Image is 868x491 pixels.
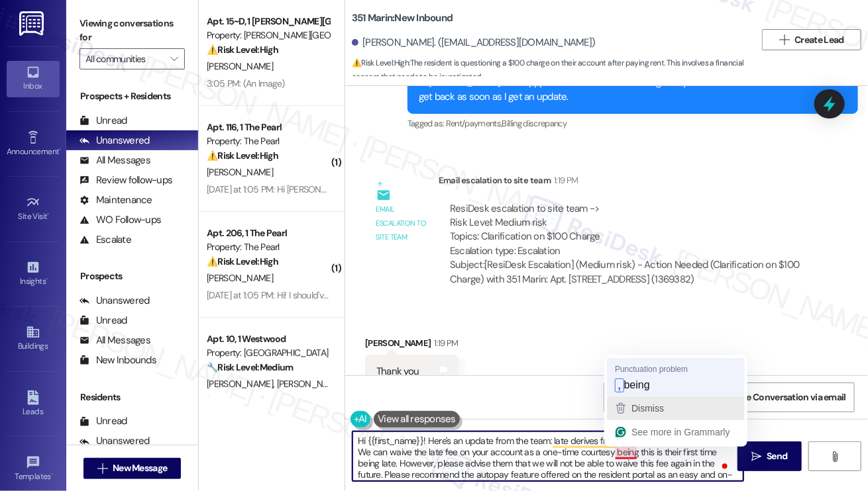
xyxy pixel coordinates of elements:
div: Property: [GEOGRAPHIC_DATA] [207,346,329,360]
label: Viewing conversations for [80,13,185,48]
span: [PERSON_NAME] [277,378,343,390]
div: 1:19 PM [551,173,578,187]
div: Property: [PERSON_NAME][GEOGRAPHIC_DATA] [207,28,329,42]
span: New Message [113,461,167,475]
div: Property: The Pearl [207,240,329,254]
textarea: To enrich screen reader interactions, please activate Accessibility in Grammarly extension settings [353,431,743,481]
button: Send [737,441,802,471]
span: [PERSON_NAME] [207,166,273,178]
button: New Message [83,458,182,479]
span: Share Conversation via email [728,390,846,404]
a: Templates • [7,451,60,487]
div: Residents [66,390,198,404]
div: Escalate [80,233,131,247]
strong: ⚠️ Risk Level: High [207,44,278,56]
span: [PERSON_NAME] [207,378,277,390]
input: All communities [85,48,164,69]
div: Review follow-ups [80,173,172,187]
div: Apt. 10, 1 Westwood [207,332,329,346]
div: Property: The Pearl [207,134,329,148]
div: Unread [80,314,127,328]
i:  [830,451,840,462]
div: Unread [80,414,127,428]
div: WO Follow-ups [80,213,161,227]
button: Share Conversation via email [720,382,855,412]
div: All Messages [80,154,150,167]
span: Create Lead [795,33,844,47]
div: Hi [PERSON_NAME]! I'm happy to look into that $100 charge for you. I'll check with the team and w... [419,75,837,104]
button: Create Lead [762,29,861,50]
span: [PERSON_NAME] [207,60,273,72]
div: [PERSON_NAME]. ([EMAIL_ADDRESS][DOMAIN_NAME]) [352,36,596,50]
a: Site Visit • [7,191,60,227]
span: [PERSON_NAME] [207,272,273,284]
div: [DATE] at 8:09 PM: Thank you! We should have just paid, we will make sure to pay on the first nex... [207,395,608,407]
span: • [46,275,48,284]
div: Subject: [ResiDesk Escalation] (Medium risk) - Action Needed (Clarification on $100 Charge) with ... [450,258,804,287]
div: New Inbounds [80,353,156,367]
div: Thank you [376,365,419,379]
div: Apt. 206, 1 The Pearl [207,226,329,240]
i:  [779,34,789,45]
span: Send [767,449,787,463]
span: : The resident is questioning a $100 charge on their account after paying rent. This involves a f... [352,56,755,85]
span: Rent/payments , [446,118,502,129]
div: 3:05 PM: (An Image) [207,77,285,89]
div: [PERSON_NAME] [365,336,459,355]
div: Apt. 116, 1 The Pearl [207,120,329,134]
a: Insights • [7,256,60,292]
div: Email escalation to site team [439,173,816,192]
div: 1:19 PM [431,336,459,350]
div: Unanswered [80,294,150,308]
i:  [751,451,761,462]
strong: ⚠️ Risk Level: High [207,255,278,267]
div: Prospects + Residents [66,89,198,103]
div: ResiDesk escalation to site team -> Risk Level: Medium risk Topics: Clarification on $100 Charge ... [450,202,804,259]
span: • [59,145,61,154]
strong: 🔧 Risk Level: Medium [207,361,293,373]
div: Email escalation to site team [376,202,428,245]
div: Prospects [66,269,198,283]
div: Unread [80,114,127,128]
div: [DATE] at 1:05 PM: Hi [PERSON_NAME] but sorry Ill be late with rent this month. Can I use that la... [207,183,716,195]
span: • [51,470,53,479]
div: Unanswered [80,134,150,148]
span: • [48,210,50,219]
strong: ⚠️ Risk Level: High [352,58,409,68]
div: All Messages [80,334,150,347]
div: Maintenance [80,193,152,207]
i:  [97,463,107,474]
strong: ⚠️ Risk Level: High [207,150,278,161]
div: Tagged as: [407,114,858,133]
img: ResiDesk Logo [19,11,46,36]
a: Buildings [7,321,60,357]
div: Unanswered [80,434,150,448]
i:  [170,54,178,64]
div: Apt. 15~D, 1 [PERSON_NAME][GEOGRAPHIC_DATA] (new) [207,15,329,28]
span: Billing discrepancy [502,118,567,129]
a: Inbox [7,61,60,97]
a: Leads [7,386,60,422]
b: 351 Marin: New Inbound [352,11,453,25]
div: [DATE] at 1:05 PM: Hi! I should've just submitted it online. Did it not go through? [207,289,503,301]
